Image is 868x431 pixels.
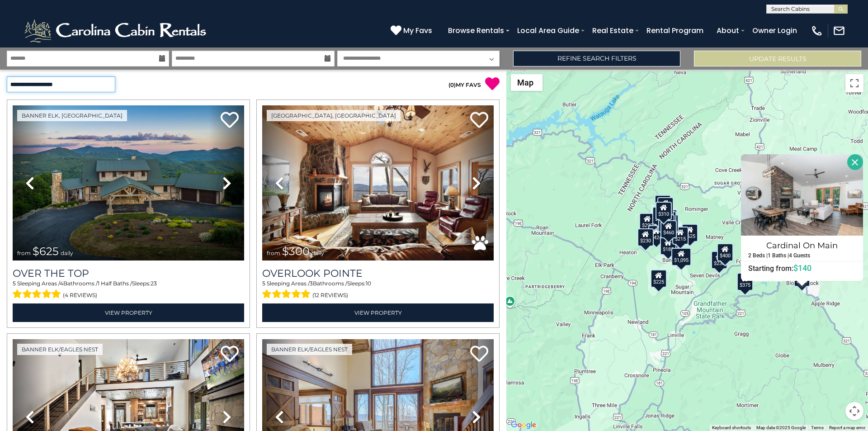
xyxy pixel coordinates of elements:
div: Sleeping Areas / Bathrooms / Sleeps: [262,279,494,301]
a: Banner Elk/Eagles Nest [267,344,352,355]
span: daily [311,250,324,256]
img: thumbnail_167153549.jpeg [13,105,244,260]
a: [GEOGRAPHIC_DATA], [GEOGRAPHIC_DATA] [267,110,401,121]
span: 4 [60,280,63,287]
a: Rental Program [642,23,708,38]
a: About [712,23,744,38]
img: Google [509,419,538,431]
button: Change map style [511,74,542,91]
button: Toggle fullscreen view [845,74,863,92]
span: daily [61,250,73,256]
img: phone-regular-white.png [811,24,823,37]
a: Add to favorites [470,345,488,364]
div: $185 [660,237,676,255]
a: Refine Search Filters [513,51,680,66]
h5: 1 Baths | [768,253,789,259]
span: (4 reviews) [63,289,97,301]
a: Cardinal On Main 2 Beds | 1 Baths | 4 Guests Starting from:$140 [741,236,863,273]
span: My Favs [403,25,432,36]
h6: Starting from: [741,264,863,273]
a: Add to favorites [470,111,488,130]
h5: 4 Guests [789,253,810,259]
div: $215 [672,227,689,245]
div: $230 [711,251,727,269]
span: ( ) [448,81,456,88]
span: $625 [33,245,59,258]
button: Close [847,154,863,170]
a: Owner Login [748,23,802,38]
div: $230 [637,228,654,246]
div: $425 [652,207,669,225]
a: Real Estate [588,23,638,38]
a: Banner Elk, [GEOGRAPHIC_DATA] [17,110,127,121]
a: Local Area Guide [513,23,584,38]
div: $1,095 [671,248,691,266]
span: $300 [282,245,310,258]
span: 3 [310,280,313,287]
span: $140 [793,263,811,273]
a: (0)MY FAVS [448,81,481,88]
img: mail-regular-white.png [833,24,845,37]
div: $325 [657,197,674,215]
h5: 2 Beds | [748,253,768,259]
a: Over The Top [13,267,244,279]
a: Browse Rentals [443,23,509,38]
span: 5 [13,280,16,287]
a: My Favs [391,25,434,37]
button: Update Results [694,51,861,66]
a: Add to favorites [221,345,239,364]
span: 0 [450,81,454,88]
span: (12 reviews) [312,289,348,301]
div: Sleeping Areas / Bathrooms / Sleeps: [13,279,244,301]
span: from [267,250,280,256]
div: $290 [639,213,656,231]
a: Add to favorites [221,111,239,130]
span: 5 [262,280,265,287]
div: $400 [717,243,733,261]
div: $350 [658,214,675,232]
h4: Cardinal On Main [741,238,863,253]
img: White-1-2.png [23,17,210,44]
div: $225 [651,270,667,288]
img: thumbnail_163477009.jpeg [262,105,494,260]
div: $310 [656,201,672,219]
a: View Property [13,303,244,322]
span: 23 [151,280,157,287]
div: $375 [737,272,753,290]
a: Open this area in Google Maps (opens a new window) [509,419,538,431]
div: $140 [794,269,810,287]
span: 1 Half Baths / [98,280,132,287]
a: Report a map error [829,425,865,430]
a: View Property [262,303,494,322]
img: Cardinal On Main [741,154,863,236]
div: $424 [648,225,665,243]
a: Banner Elk/Eagles Nest [17,344,103,355]
a: Terms [811,425,824,430]
span: Map data ©2025 Google [756,425,806,430]
span: 10 [366,280,371,287]
div: $125 [655,194,671,213]
div: $625 [682,223,698,242]
button: Map camera controls [845,402,863,420]
span: Map [517,78,533,87]
button: Keyboard shortcuts [712,425,751,431]
div: $460 [660,220,677,238]
span: from [17,250,31,256]
a: Overlook Pointe [262,267,494,279]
